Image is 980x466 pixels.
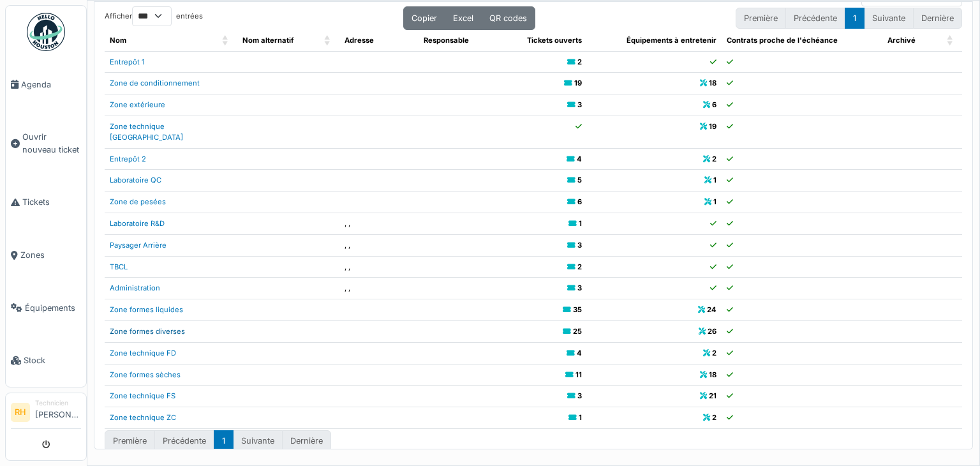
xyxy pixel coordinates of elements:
a: RH Technicien[PERSON_NAME] [11,398,81,429]
span: Adresse [345,36,374,45]
a: Zone de conditionnement [110,79,200,87]
b: 2 [577,57,582,66]
select: Afficherentrées [132,6,172,26]
a: TBCL [110,262,128,271]
td: , , [339,256,419,278]
button: 1 [845,8,865,29]
span: Copier [412,13,437,23]
a: Zone technique FS [110,391,175,400]
span: Ouvrir nouveau ticket [22,131,81,155]
b: 1 [579,413,582,422]
b: 26 [708,327,716,336]
span: Nom: Activate to sort [222,30,230,51]
a: Zone formes liquides [110,305,183,314]
span: Excel [453,13,473,23]
a: Zone technique FD [110,349,176,357]
a: Zone technique [GEOGRAPHIC_DATA] [110,122,183,142]
span: Nom [110,36,126,45]
li: RH [11,403,30,422]
nav: pagination [736,8,962,29]
b: 11 [575,370,582,379]
b: 1 [713,197,716,206]
span: Nom alternatif [242,36,293,45]
b: 3 [577,100,582,109]
td: , , [339,234,419,256]
a: Zone formes sèches [110,370,181,379]
img: Badge_color-CXgf-gQk.svg [27,13,65,51]
b: 2 [712,349,716,357]
b: 18 [709,79,716,87]
a: Zones [6,229,86,282]
b: 2 [712,413,716,422]
b: 24 [707,305,716,314]
a: Administration [110,283,160,292]
a: Zone technique ZC [110,413,176,422]
button: QR codes [481,6,535,30]
b: 2 [577,262,582,271]
b: 35 [573,305,582,314]
td: , , [339,213,419,234]
span: QR codes [489,13,527,23]
span: Équipements [25,302,81,314]
a: Laboratoire QC [110,176,161,184]
b: 3 [577,241,582,250]
b: 2 [712,154,716,163]
span: Tickets ouverts [527,36,582,45]
b: 18 [709,370,716,379]
span: Tickets [22,196,81,208]
span: Responsable [424,36,469,45]
a: Laboratoire R&D [110,219,165,228]
a: Paysager Arrière [110,241,167,250]
a: Entrepôt 2 [110,154,146,163]
nav: pagination [105,430,331,451]
span: Contrats proche de l'échéance [727,36,838,45]
span: Équipements à entretenir [627,36,716,45]
a: Ouvrir nouveau ticket [6,111,86,176]
a: Zone de pesées [110,197,166,206]
b: 1 [579,219,582,228]
b: 1 [713,176,716,184]
b: 19 [709,122,716,131]
button: Excel [445,6,482,30]
b: 6 [712,100,716,109]
span: Stock [24,354,81,366]
b: 4 [577,349,582,357]
b: 5 [577,176,582,184]
a: Agenda [6,58,86,111]
label: Afficher entrées [105,6,203,26]
span: Archivé: Activate to sort [947,30,954,51]
b: 21 [709,391,716,400]
b: 19 [574,79,582,87]
a: Zone formes diverses [110,327,185,336]
div: Technicien [35,398,81,408]
b: 3 [577,391,582,400]
span: Archivé [887,36,916,45]
b: 3 [577,283,582,292]
span: Nom alternatif: Activate to sort [324,30,332,51]
b: 6 [577,197,582,206]
b: 25 [573,327,582,336]
a: Stock [6,334,86,387]
span: Zones [20,249,81,261]
button: Copier [403,6,445,30]
b: 4 [577,154,582,163]
td: , , [339,278,419,299]
a: Zone extérieure [110,100,165,109]
a: Tickets [6,176,86,229]
li: [PERSON_NAME] [35,398,81,426]
a: Entrepôt 1 [110,57,145,66]
button: 1 [214,430,234,451]
span: Agenda [21,79,81,91]
a: Équipements [6,282,86,334]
